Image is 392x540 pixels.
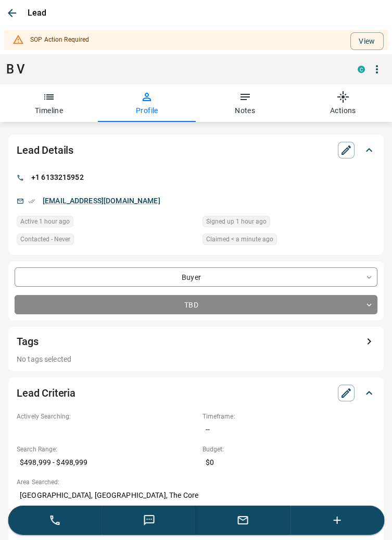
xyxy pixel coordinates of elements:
p: Timeframe: [203,412,382,421]
svg: Email Verified [28,198,35,205]
span: Claimed < a minute ago [206,234,273,244]
p: $0 [203,454,382,471]
button: TagsNo tags selected [8,327,384,371]
p: [GEOGRAPHIC_DATA], [GEOGRAPHIC_DATA], The Core [17,487,382,504]
div: Lead Details [17,138,375,163]
p: Actively Searching: [17,412,196,421]
p: Lead [28,7,47,19]
h2: Lead Details [17,142,73,158]
span: Active 1 hour ago [20,216,70,227]
div: condos.ca [358,66,365,73]
p: -- [203,421,382,438]
h1: B V [6,62,342,77]
div: Lead Criteria [17,381,375,406]
button: Profile [98,84,196,122]
p: Budget: [203,445,382,454]
h2: Tags [17,333,38,350]
h2: Lead Criteria [17,385,75,401]
div: Tue Aug 19 2025 [203,216,382,227]
div: SOP Action Required [30,30,89,50]
button: Actions [294,84,392,122]
p: $498,999 - $498,999 [17,454,196,471]
div: TBD [15,295,377,314]
div: Tue Aug 19 2025 [203,234,382,248]
p: No tags selected [17,354,71,365]
div: Tue Aug 19 2025 [17,216,196,227]
span: Contacted - Never [20,234,70,244]
button: View [350,32,384,50]
p: Area Searched: [17,477,382,487]
button: Notes [196,84,294,122]
div: Buyer [15,267,377,287]
p: Search Range: [17,445,196,454]
p: +1 6133215952 [28,169,87,186]
span: Signed up 1 hour ago [206,216,267,227]
a: [EMAIL_ADDRESS][DOMAIN_NAME] [43,197,160,205]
